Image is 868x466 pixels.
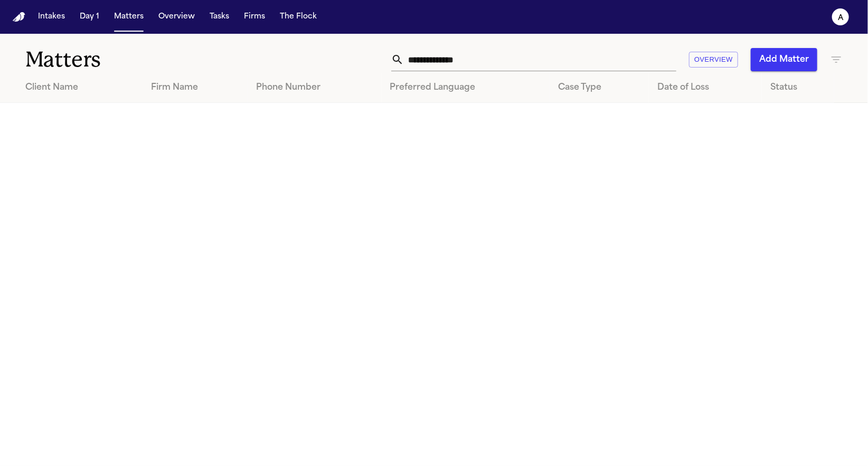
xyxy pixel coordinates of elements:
h1: Matters [25,46,257,73]
img: Finch Logo [13,12,25,22]
a: Home [13,12,25,22]
button: Matters [110,7,148,26]
button: Add Matter [751,48,817,71]
div: Firm Name [151,81,239,94]
button: Firms [240,7,269,26]
button: The Flock [276,7,321,26]
div: Date of Loss [657,81,753,94]
div: Status [770,81,826,94]
div: Preferred Language [390,81,542,94]
button: Tasks [205,7,233,26]
button: Day 1 [76,7,103,26]
button: Overview [689,52,738,68]
button: Overview [154,7,199,26]
div: Phone Number [256,81,373,94]
div: Client Name [25,81,134,94]
button: Intakes [34,7,69,26]
div: Case Type [559,81,641,94]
